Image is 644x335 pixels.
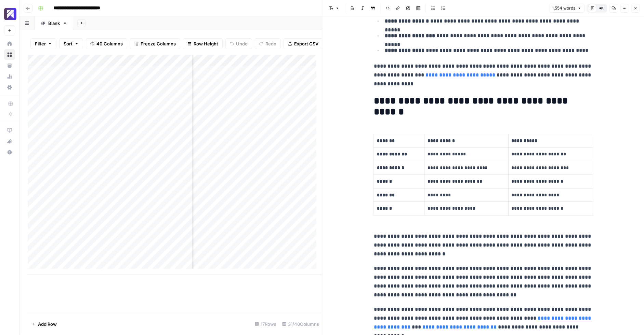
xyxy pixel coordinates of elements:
button: Add Row [28,319,61,330]
span: Redo [265,40,276,47]
button: 40 Columns [86,38,127,49]
span: Row Height [194,40,218,47]
button: Filter [30,38,56,49]
button: Freeze Columns [130,38,180,49]
a: Home [4,38,15,49]
span: Freeze Columns [141,40,176,47]
span: Filter [35,40,46,47]
div: 31/40 Columns [279,319,322,330]
div: Blank [48,20,60,27]
img: Overjet - Test Logo [4,8,16,20]
span: Undo [236,40,248,47]
button: 1,554 words [549,4,584,13]
span: Add Row [38,321,57,327]
button: What's new? [4,136,15,147]
span: 1,554 words [552,5,575,11]
button: Undo [225,38,252,49]
button: Help + Support [4,147,15,158]
a: Your Data [4,60,15,71]
span: Sort [64,40,73,47]
div: What's new? [4,136,15,146]
button: Row Height [183,38,223,49]
button: Workspace: Overjet - Test [4,5,15,23]
a: AirOps Academy [4,125,15,136]
a: Blank [35,16,73,30]
a: Settings [4,82,15,93]
button: Sort [59,38,83,49]
button: Export CSV [284,38,323,49]
span: Export CSV [294,40,318,47]
span: 40 Columns [96,40,123,47]
div: 17 Rows [252,319,279,330]
a: Usage [4,71,15,82]
button: Redo [255,38,281,49]
a: Browse [4,49,15,60]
